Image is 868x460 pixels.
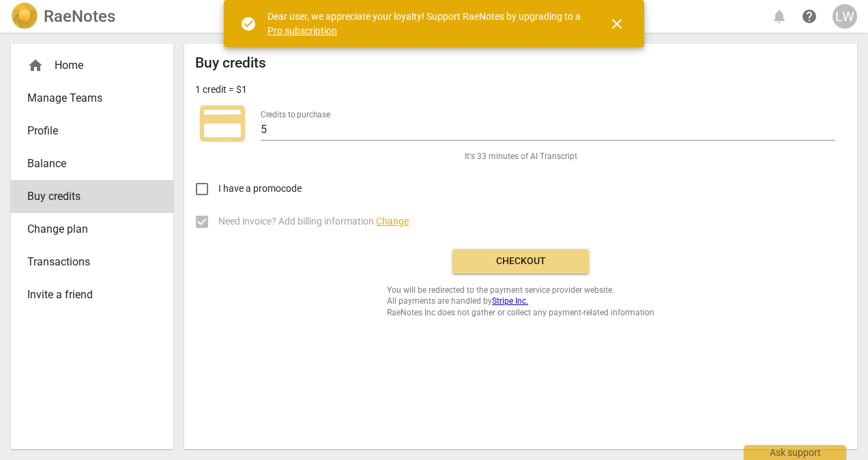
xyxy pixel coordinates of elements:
span: Balance [27,156,146,172]
span: Invite a friend [27,287,146,303]
a: Profile [11,115,173,147]
div: Ask support [744,445,846,460]
p: 1 credit = $1 [195,83,247,97]
span: It's 33 minutes of AI Transcript [465,151,577,162]
span: Change plan [27,221,146,238]
a: Transactions [11,246,173,278]
div: Home [27,57,146,74]
span: help [801,8,818,25]
a: Help [797,4,822,29]
div: Dear user, we appreciate your loyalty! Support RaeNotes by upgrading to a [267,10,584,38]
a: Manage Teams [11,82,173,115]
label: Credits to purchase [261,111,330,119]
div: Home [11,49,173,82]
a: Change plan [11,213,173,246]
a: Stripe Inc. [492,296,528,306]
img: Logo [11,3,38,30]
button: Checkout [452,249,589,274]
a: Pro subscription [267,25,337,36]
span: credit_card [195,96,250,151]
span: Change [376,216,409,227]
span: Profile [27,123,146,139]
span: check_circle [240,16,257,32]
h2: RaeNotes [44,7,115,26]
a: Balance [11,147,173,180]
button: Close [601,8,633,40]
a: Buy credits [11,180,173,213]
span: home [27,57,44,74]
span: Transactions [27,254,146,270]
span: Need invoice? Add billing information [218,214,409,229]
button: LW [833,4,857,29]
a: Invite a friend [11,278,173,311]
span: You will be redirected to the payment service provider website. All payments are handled by RaeNo... [387,285,654,319]
span: Checkout [463,255,578,268]
span: close [609,16,625,32]
a: LogoRaeNotes [11,3,115,30]
h2: Buy credits [195,55,266,72]
span: Buy credits [27,188,146,205]
span: I have a promocode [218,182,302,196]
span: Manage Teams [27,90,146,106]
